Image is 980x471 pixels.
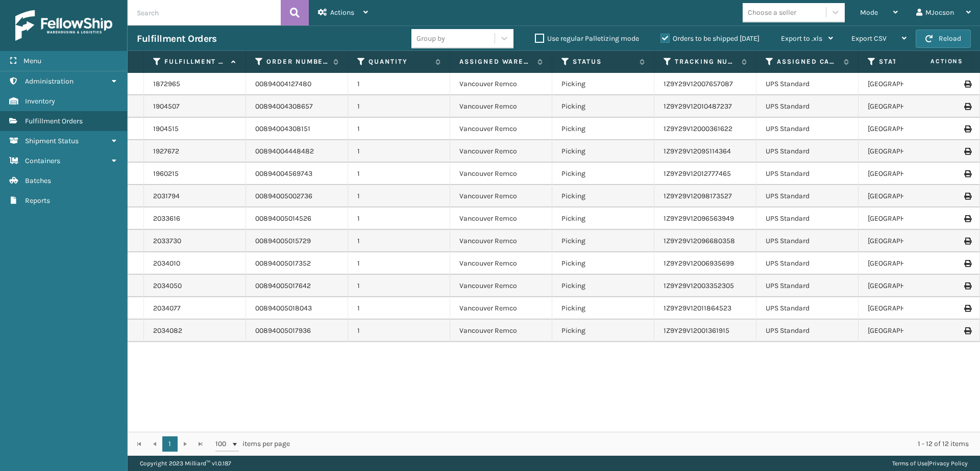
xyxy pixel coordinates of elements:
a: 1Z9Y29V12098173527 [664,192,732,200]
td: Picking [552,297,654,320]
a: 1904515 [153,124,179,134]
td: Vancouver Remco [450,207,552,230]
i: Print Label [964,193,970,200]
td: 00894005017936 [246,320,348,342]
td: 00894005014526 [246,207,348,230]
a: 1Z9Y29V12003352305 [664,281,734,290]
td: 00894005002736 [246,185,348,207]
td: Picking [552,230,654,252]
td: [GEOGRAPHIC_DATA] [859,163,961,185]
td: UPS Standard [756,252,859,275]
i: Print Label [964,260,970,267]
a: 2033730 [153,236,181,246]
td: [GEOGRAPHIC_DATA] [859,73,961,95]
td: Picking [552,275,654,297]
td: UPS Standard [756,140,859,163]
td: [GEOGRAPHIC_DATA] [859,185,961,207]
span: Menu [23,57,41,65]
a: 1Z9Y29V12011864523 [664,304,731,312]
td: 00894004448482 [246,140,348,163]
td: Picking [552,207,654,230]
div: Choose a seller [748,7,796,18]
td: Vancouver Remco [450,252,552,275]
td: Vancouver Remco [450,297,552,320]
i: Print Label [964,148,970,155]
span: Shipment Status [25,137,79,145]
td: UPS Standard [756,73,859,95]
td: [GEOGRAPHIC_DATA] [859,275,961,297]
i: Print Label [964,170,970,177]
td: 1 [348,95,450,118]
td: UPS Standard [756,118,859,140]
a: 2033616 [153,214,180,224]
i: Print Label [964,327,970,334]
td: [GEOGRAPHIC_DATA] [859,140,961,163]
a: 2034082 [153,326,182,336]
i: Print Label [964,305,970,312]
label: Tracking Number [675,57,737,66]
label: Use regular Palletizing mode [535,34,639,43]
p: Copyright 2023 Milliard™ v 1.0.187 [140,456,231,471]
div: Group by [416,33,445,44]
td: 1 [348,140,450,163]
td: [GEOGRAPHIC_DATA] [859,320,961,342]
label: Assigned Warehouse [459,57,532,66]
span: Mode [860,8,878,17]
label: Quantity [369,57,430,66]
a: 1Z9Y29V12096680358 [664,237,735,245]
a: 2031794 [153,191,180,201]
div: | [892,456,968,471]
td: UPS Standard [756,163,859,185]
a: 1927672 [153,146,179,156]
td: 1 [348,118,450,140]
td: Vancouver Remco [450,73,552,95]
label: Orders to be shipped [DATE] [660,34,759,43]
td: 1 [348,73,450,95]
a: 2034077 [153,303,181,313]
td: Vancouver Remco [450,185,552,207]
a: Terms of Use [892,460,927,467]
span: Actions [330,8,354,17]
td: Vancouver Remco [450,230,552,252]
td: UPS Standard [756,95,859,118]
td: 1 [348,252,450,275]
td: Picking [552,163,654,185]
td: 00894005018043 [246,297,348,320]
td: 1 [348,207,450,230]
span: Export to .xls [781,34,822,43]
label: State [879,57,941,66]
td: [GEOGRAPHIC_DATA] [859,118,961,140]
td: Picking [552,252,654,275]
span: Containers [25,156,60,165]
td: 00894005017352 [246,252,348,275]
span: 100 [215,439,231,449]
td: Vancouver Remco [450,320,552,342]
td: UPS Standard [756,297,859,320]
td: Picking [552,185,654,207]
td: 1 [348,163,450,185]
a: 1960215 [153,169,179,179]
td: 00894005015729 [246,230,348,252]
a: 2034010 [153,258,180,269]
td: Picking [552,95,654,118]
td: [GEOGRAPHIC_DATA] [859,230,961,252]
a: 1Z9Y29V12095114364 [664,147,731,155]
td: 1 [348,297,450,320]
a: 1 [162,436,178,452]
td: Vancouver Remco [450,140,552,163]
td: UPS Standard [756,275,859,297]
td: 1 [348,320,450,342]
i: Print Label [964,103,970,110]
td: 00894004308151 [246,118,348,140]
td: 00894004569743 [246,163,348,185]
td: 1 [348,185,450,207]
img: logo [15,10,112,41]
i: Print Label [964,81,970,88]
td: 00894005017642 [246,275,348,297]
span: Inventory [25,97,55,106]
a: 1Z9Y29V12096563949 [664,214,734,223]
span: items per page [215,436,290,452]
i: Print Label [964,125,970,133]
i: Print Label [964,238,970,245]
a: 1Z9Y29V12010487237 [664,102,732,111]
